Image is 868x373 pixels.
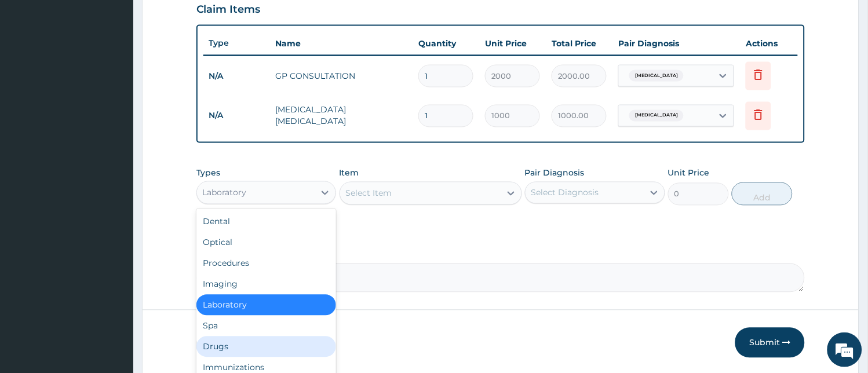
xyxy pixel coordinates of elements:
[479,32,546,55] th: Unit Price
[346,188,392,199] div: Select Item
[629,110,684,122] span: [MEDICAL_DATA]
[413,32,479,55] th: Quantity
[196,253,337,274] div: Procedures
[60,65,195,80] div: Chat with us now
[270,32,413,55] th: Name
[629,70,684,82] span: [MEDICAL_DATA]
[668,167,710,179] label: Unit Price
[21,58,47,87] img: d_794563401_company_1708531726252_794563401
[203,65,270,87] td: N/A
[196,247,805,257] label: Comment
[546,32,612,55] th: Total Price
[612,32,740,55] th: Pair Diagnosis
[196,211,337,232] div: Dental
[196,337,337,357] div: Drugs
[531,187,599,199] div: Select Diagnosis
[270,98,413,133] td: [MEDICAL_DATA] [MEDICAL_DATA]
[203,32,270,54] th: Type
[196,3,261,16] h3: Claim Items
[732,182,793,206] button: Add
[203,105,270,127] td: N/A
[340,167,359,179] label: Item
[525,167,585,179] label: Pair Diagnosis
[735,328,805,358] button: Submit
[196,274,337,295] div: Imaging
[740,32,798,55] th: Actions
[196,232,337,253] div: Optical
[67,112,160,229] span: We're online!
[6,249,221,290] textarea: Type your message and hit 'Enter'
[203,187,247,199] div: Laboratory
[190,6,218,34] div: Minimize live chat window
[196,316,337,337] div: Spa
[270,64,413,87] td: GP CONSULTATION
[196,295,337,316] div: Laboratory
[196,169,221,178] label: Types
